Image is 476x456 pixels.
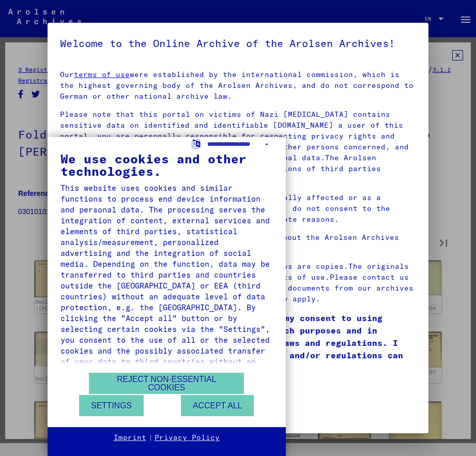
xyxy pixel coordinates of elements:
a: Imprint [114,433,146,443]
button: Reject non-essential cookies [89,373,244,394]
div: This website uses cookies and similar functions to process end device information and personal da... [60,183,273,378]
div: We use cookies and other technologies. [60,153,273,177]
a: Privacy Policy [155,433,220,443]
button: Accept all [181,395,254,416]
button: Settings [79,395,144,416]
